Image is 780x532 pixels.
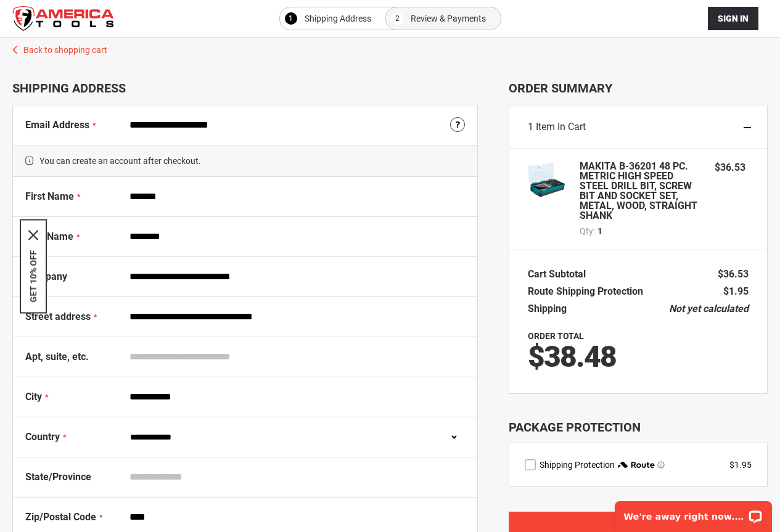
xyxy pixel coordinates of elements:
span: Apt, suite, etc. [25,351,89,362]
span: 2 [395,11,400,26]
div: route shipping protection selector element [525,459,752,471]
img: America Tools [12,6,114,31]
span: 1 [289,11,293,26]
span: Qty [580,226,593,236]
span: Last Name [25,231,73,242]
span: Review & Payments [411,11,486,26]
strong: MAKITA B-36201 48 PC. METRIC HIGH SPEED STEEL DRILL BIT, SCREW BIT AND SOCKET SET, METAL, WOOD, S... [580,162,702,221]
iframe: LiveChat chat widget [607,493,780,532]
svg: close icon [28,230,38,240]
span: $38.48 [528,339,616,374]
button: GET 10% OFF [28,250,38,302]
span: $36.53 [715,162,745,173]
div: Package Protection [509,419,768,436]
a: store logo [12,6,114,31]
span: $36.53 [718,268,749,280]
th: Route Shipping Protection [528,283,649,300]
img: MAKITA B-36201 48 PC. METRIC HIGH SPEED STEEL DRILL BIT, SCREW BIT AND SOCKET SET, METAL, WOOD, S... [528,162,565,198]
span: State/Province [25,471,91,483]
span: $1.95 [723,285,749,297]
span: Shipping Protection [540,460,615,470]
span: Street address [25,311,91,322]
button: Close [28,230,38,240]
span: Shipping Address [305,11,371,26]
span: Sign In [718,14,749,23]
span: Order Summary [509,81,768,96]
span: First Name [25,190,74,202]
span: Email Address [25,119,89,131]
strong: Order Total [528,331,584,341]
span: You can create an account after checkout. [13,145,477,177]
span: Learn more [657,461,665,469]
span: Not yet calculated [669,303,749,314]
span: Country [25,431,60,443]
button: Sign In [708,7,758,30]
span: 1 [597,225,602,237]
span: City [25,391,42,403]
span: Item in Cart [536,121,586,133]
div: Shipping Address [12,81,478,96]
div: $1.95 [729,459,752,471]
th: Cart Subtotal [528,266,592,283]
span: Shipping [528,303,567,314]
span: Zip/Postal Code [25,511,96,523]
span: 1 [528,121,533,133]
